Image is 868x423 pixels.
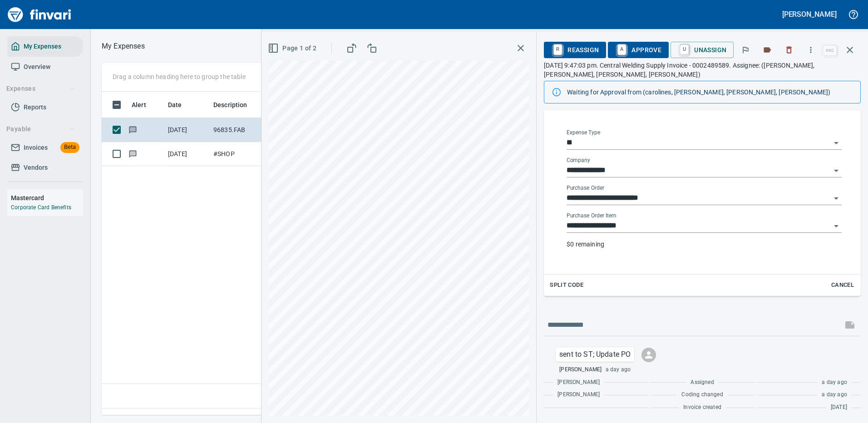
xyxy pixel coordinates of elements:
button: Split Code [547,278,586,292]
span: Date [168,99,194,110]
span: Split Code [550,280,583,290]
button: Open [830,137,843,149]
a: R [553,44,562,54]
label: Expense Type [567,130,600,135]
span: Has messages [128,151,138,157]
span: Has messages [128,127,138,133]
span: Expenses [6,83,75,94]
span: a day ago [606,365,631,374]
button: Payable [3,121,79,138]
span: Date [168,99,182,110]
a: My Expenses [7,36,83,57]
span: [PERSON_NAME] [557,378,600,387]
a: A [617,44,626,54]
span: Beta [60,142,79,152]
div: Expand [544,116,861,296]
span: Cancel [830,280,855,290]
button: Cancel [828,278,857,292]
h6: Mastercard [11,193,83,203]
span: Payable [6,123,75,135]
span: a day ago [822,390,847,399]
button: AApprove [608,42,669,58]
span: Assigned [690,378,714,387]
label: Purchase Order Item [567,213,616,218]
td: [DATE] [164,118,210,142]
p: [DATE] 9:47:03 pm. Central Welding Supply Invoice - 0002489589. Assignee: ([PERSON_NAME], [PERSON... [544,61,861,79]
span: Unassign [678,42,726,58]
button: Discard [779,40,799,60]
span: Reports [24,102,46,113]
span: Invoice created [683,403,721,412]
span: Page 1 of 2 [270,43,316,54]
td: #SHOP [210,142,291,166]
span: Overview [24,61,50,73]
a: InvoicesBeta [7,138,83,158]
p: $0 remaining [567,240,842,249]
a: U [680,44,689,54]
button: [PERSON_NAME] [780,7,839,21]
a: esc [823,45,837,55]
span: Vendors [24,162,48,173]
span: a day ago [822,378,847,387]
h5: [PERSON_NAME] [782,10,837,19]
label: Company [567,157,590,163]
p: My Expenses [102,41,145,52]
button: Labels [757,40,777,60]
img: Finvari [5,4,74,25]
button: Flag [735,40,755,60]
button: Page 1 of 2 [266,40,320,57]
td: 96835.FAB [210,118,291,142]
span: Description [213,99,259,110]
button: RReassign [544,42,606,58]
span: Alert [132,99,146,110]
button: Open [830,192,843,205]
button: More [801,40,821,60]
a: Corporate Card Benefits [11,204,71,211]
nav: breadcrumb [102,41,145,52]
span: This records your message into the invoice and notifies anyone mentioned [839,314,861,336]
a: Reports [7,97,83,118]
span: [PERSON_NAME] [557,390,600,399]
span: Description [213,99,247,110]
span: Invoices [24,142,48,153]
p: Drag a column heading here to group the table [113,72,246,81]
span: Coding changed [681,390,723,399]
label: Purchase Order [567,185,604,191]
p: sent to ST; Update PO [559,349,631,360]
span: [PERSON_NAME] [559,365,602,374]
span: [DATE] [831,403,847,412]
span: My Expenses [24,41,61,52]
a: Vendors [7,157,83,178]
span: Reassign [551,42,599,58]
button: Open [830,164,843,177]
button: UUnassign [671,42,734,58]
td: [DATE] [164,142,210,166]
button: Expenses [3,80,79,97]
a: Overview [7,57,83,77]
span: Alert [132,99,158,110]
div: Waiting for Approval from (carolines, [PERSON_NAME], [PERSON_NAME], [PERSON_NAME]) [567,84,853,100]
button: Open [830,220,843,232]
span: Approve [615,42,661,58]
span: Close invoice [821,39,861,61]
